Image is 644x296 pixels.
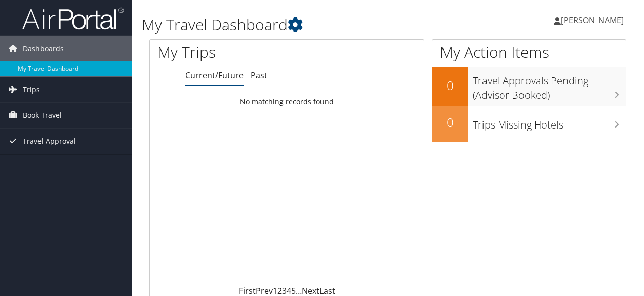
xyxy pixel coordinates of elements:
[150,93,424,111] td: No matching records found
[432,41,626,63] h1: My Action Items
[554,5,634,35] a: [PERSON_NAME]
[23,36,64,61] span: Dashboards
[23,129,76,154] span: Travel Approval
[142,14,470,35] h1: My Travel Dashboard
[473,113,626,132] h3: Trips Missing Hotels
[185,70,244,81] a: Current/Future
[432,114,468,131] h2: 0
[22,7,124,30] img: airportal-logo.png
[473,69,626,102] h3: Travel Approvals Pending (Advisor Booked)
[561,15,624,26] span: [PERSON_NAME]
[157,41,302,63] h1: My Trips
[432,77,468,94] h2: 0
[432,106,626,142] a: 0Trips Missing Hotels
[23,103,62,128] span: Book Travel
[251,70,267,81] a: Past
[432,67,626,106] a: 0Travel Approvals Pending (Advisor Booked)
[23,77,40,102] span: Trips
